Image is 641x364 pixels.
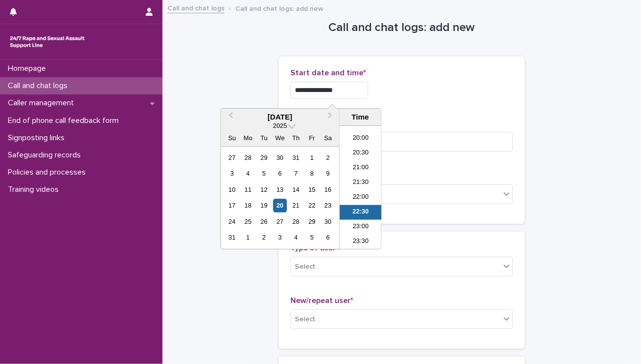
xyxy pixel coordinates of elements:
[305,167,319,180] div: Choose Friday, August 8th, 2025
[4,185,66,194] p: Training videos
[321,167,335,180] div: Choose Saturday, August 9th, 2025
[273,215,287,228] div: Choose Wednesday, August 27th, 2025
[257,215,271,228] div: Choose Tuesday, August 26th, 2025
[241,183,255,196] div: Choose Monday, August 11th, 2025
[257,151,271,164] div: Choose Tuesday, July 29th, 2025
[273,231,287,244] div: Choose Wednesday, September 3rd, 2025
[221,113,339,121] div: [DATE]
[273,122,287,129] span: 2025
[321,215,335,228] div: Choose Saturday, August 30th, 2025
[290,69,366,77] span: Start date and time
[305,199,319,212] div: Choose Friday, August 22nd, 2025
[4,116,127,125] p: End of phone call feedback form
[279,21,525,35] h1: Call and chat logs: add new
[340,220,382,235] li: 23:00
[305,183,319,196] div: Choose Friday, August 15th, 2025
[305,131,319,145] div: Fr
[321,199,335,212] div: Choose Saturday, August 23rd, 2025
[289,167,303,180] div: Choose Thursday, August 7th, 2025
[295,262,320,272] div: Select...
[4,151,89,160] p: Safeguarding records
[225,151,239,164] div: Choose Sunday, July 27th, 2025
[8,32,87,52] img: rhQMoQhaT3yELyF149Cw
[290,297,353,304] span: New/repeat user
[4,81,75,91] p: Call and chat logs
[340,176,382,190] li: 21:30
[225,215,239,228] div: Choose Sunday, August 24th, 2025
[257,199,271,212] div: Choose Tuesday, August 19th, 2025
[305,231,319,244] div: Choose Friday, September 5th, 2025
[321,131,335,145] div: Sa
[305,215,319,228] div: Choose Friday, August 29th, 2025
[167,2,224,13] a: Call and chat logs
[241,215,255,228] div: Choose Monday, August 25th, 2025
[340,146,382,161] li: 20:30
[340,235,382,249] li: 23:30
[257,131,271,145] div: Tu
[241,167,255,180] div: Choose Monday, August 4th, 2025
[273,199,287,212] div: Choose Wednesday, August 20th, 2025
[340,131,382,146] li: 20:00
[305,151,319,164] div: Choose Friday, August 1st, 2025
[4,168,94,177] p: Policies and processes
[257,167,271,180] div: Choose Tuesday, August 5th, 2025
[289,199,303,212] div: Choose Thursday, August 21st, 2025
[241,231,255,244] div: Choose Monday, September 1st, 2025
[235,2,323,13] p: Call and chat logs: add new
[224,150,336,245] div: month 2025-08
[273,151,287,164] div: Choose Wednesday, July 30th, 2025
[241,199,255,212] div: Choose Monday, August 18th, 2025
[342,113,379,121] div: Time
[4,98,82,108] p: Caller management
[289,131,303,145] div: Th
[225,131,239,145] div: Su
[273,131,287,145] div: We
[340,190,382,205] li: 22:00
[321,183,335,196] div: Choose Saturday, August 16th, 2025
[289,231,303,244] div: Choose Thursday, September 4th, 2025
[273,167,287,180] div: Choose Wednesday, August 6th, 2025
[321,151,335,164] div: Choose Saturday, August 2nd, 2025
[323,110,339,125] button: Next Month
[295,314,320,325] div: Select...
[225,183,239,196] div: Choose Sunday, August 10th, 2025
[225,167,239,180] div: Choose Sunday, August 3rd, 2025
[4,133,72,143] p: Signposting links
[290,244,338,252] span: Type of user
[273,183,287,196] div: Choose Wednesday, August 13th, 2025
[241,151,255,164] div: Choose Monday, July 28th, 2025
[4,64,54,73] p: Homepage
[257,231,271,244] div: Choose Tuesday, September 2nd, 2025
[289,151,303,164] div: Choose Thursday, July 31st, 2025
[225,199,239,212] div: Choose Sunday, August 17th, 2025
[222,110,238,125] button: Previous Month
[340,161,382,176] li: 21:00
[225,231,239,244] div: Choose Sunday, August 31st, 2025
[289,183,303,196] div: Choose Thursday, August 14th, 2025
[257,183,271,196] div: Choose Tuesday, August 12th, 2025
[289,215,303,228] div: Choose Thursday, August 28th, 2025
[340,205,382,220] li: 22:30
[241,131,255,145] div: Mo
[321,231,335,244] div: Choose Saturday, September 6th, 2025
